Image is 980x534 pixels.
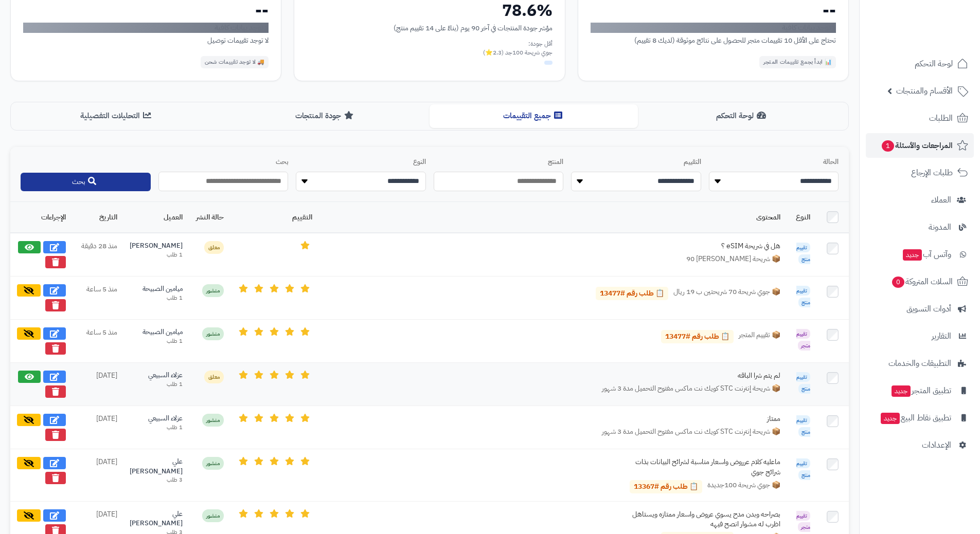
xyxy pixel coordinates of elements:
div: علي [PERSON_NAME] [130,457,183,476]
span: طلبات الإرجاع [911,165,953,180]
a: الطلبات [866,106,974,131]
a: التطبيقات والخدمات [866,351,974,376]
a: المدونة [866,215,974,240]
td: [DATE] [72,363,123,406]
th: النوع [787,202,816,233]
td: [DATE] [72,406,123,449]
div: 📊 ابدأ بجمع تقييمات المتجر [759,56,836,68]
a: لوحة التحكم [866,51,974,76]
span: تقييم متجر [796,329,810,351]
a: السلات المتروكة0 [866,269,974,294]
a: وآتس آبجديد [866,242,974,267]
button: بحث [21,173,151,191]
div: لا توجد تقييمات توصيل [23,35,269,46]
button: جميع التقييمات [430,104,638,127]
a: المراجعات والأسئلة1 [866,133,974,158]
span: لوحة التحكم [915,57,953,71]
span: المدونة [929,220,951,234]
span: تقييم منتج [796,458,810,480]
div: -- [23,2,269,19]
a: طلبات الإرجاع [866,160,974,185]
div: أقل جودة: جوي شريحة 100جد (2.3⭐) [307,40,552,57]
span: 📦 شريحة إنترنت STC كويك نت ماكس مفتوح التحميل مدة 3 شهور [602,383,780,394]
span: منشور [202,457,224,470]
a: 📋 طلب رقم #13477 [596,287,668,300]
span: الطلبات [929,111,953,125]
span: منشور [202,327,224,340]
span: تقييم منتج [796,243,810,264]
button: جودة المنتجات [221,104,430,127]
label: التقييم [571,157,701,167]
th: العميل [123,202,189,233]
span: التطبيقات والخدمات [888,356,951,371]
div: لا توجد بيانات كافية [591,23,836,33]
button: لوحة التحكم [638,104,846,127]
a: العملاء [866,188,974,212]
div: عزلاء السبيعي [130,371,183,380]
span: معلق [204,371,224,383]
div: -- [591,2,836,19]
a: الإعدادات [866,433,974,457]
div: 🚚 لا توجد تقييمات شحن [201,56,269,68]
div: 1 طلب [130,294,183,302]
td: منذ 28 دقيقة [72,233,123,277]
a: 📋 طلب رقم #13477 [661,330,734,343]
span: 📦 شريحة [PERSON_NAME] 90 [686,254,780,264]
div: بصراحه وبدن مدح يسوي عروض واسعار ممتازه ويستاهل اظرب له مشوار انصح فيهه [626,509,780,529]
span: منشور [202,284,224,297]
span: 📦 جوي شريحة 100جديدة [707,480,780,493]
div: لم يتم شرا الباقه [626,371,780,381]
td: منذ 5 ساعة [72,320,123,363]
span: منشور [202,414,224,427]
th: حالة النشر [189,202,230,233]
button: التحليلات التفصيلية [13,104,221,127]
span: 0 [892,277,904,288]
div: تحتاج على الأقل 10 تقييمات متجر للحصول على نتائج موثوقة (لديك 8 تقييم) [591,35,836,46]
span: تطبيق المتجر [890,383,951,398]
div: ماعليه كلام عرروض واسعار مناسبة لشرائح البيانات بذات شرائح جوي [626,457,780,477]
span: أدوات التسويق [906,302,951,316]
th: الإجراءات [10,202,72,233]
label: الحالة [709,157,839,167]
div: 1 طلب [130,380,183,389]
a: تطبيق المتجرجديد [866,378,974,403]
span: تقييم متجر [796,511,810,532]
span: المراجعات والأسئلة [881,138,953,153]
div: 1 طلب [130,423,183,432]
div: ميامين الصبيحة [130,327,183,337]
a: أدوات التسويق [866,297,974,321]
span: الإعدادات [922,438,951,452]
label: المنتج [434,157,564,167]
img: logo-2.png [910,28,970,49]
div: 1 طلب [130,251,183,259]
span: 📦 تقييم المتجر [739,330,780,343]
span: وآتس آب [902,247,951,262]
span: التقارير [932,329,951,343]
div: هل في شريحة eSIM ؟ [626,241,780,251]
td: [DATE] [72,449,123,501]
span: العملاء [931,193,951,207]
div: عزلاء السبيعي [130,414,183,423]
span: الأقسام والمنتجات [896,84,953,98]
a: التقارير [866,324,974,348]
span: 📦 جوي شريحة 70 شريحتين ب 19 ريال [673,287,780,300]
div: مؤشر جودة المنتجات في آخر 90 يوم (بناءً على 14 تقييم منتج) [307,23,552,33]
th: التقييم [230,202,318,233]
span: السلات المتروكة [891,274,953,289]
span: 1 [882,140,894,152]
div: 3 طلب [130,476,183,484]
a: 📋 طلب رقم #13367 [630,480,702,493]
th: التاريخ [72,202,123,233]
div: [PERSON_NAME] [130,241,183,251]
div: لا توجد بيانات كافية [23,23,269,33]
span: منشور [202,509,224,522]
span: تقييم منتج [796,415,810,437]
span: تقييم منتج [796,286,810,307]
div: 1 طلب [130,337,183,345]
label: النوع [296,157,426,167]
div: علي [PERSON_NAME] [130,509,183,528]
span: تقييم منتج [796,372,810,394]
div: 78.6% [307,2,552,19]
span: جديد [881,413,900,424]
div: ممتاز [626,414,780,424]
